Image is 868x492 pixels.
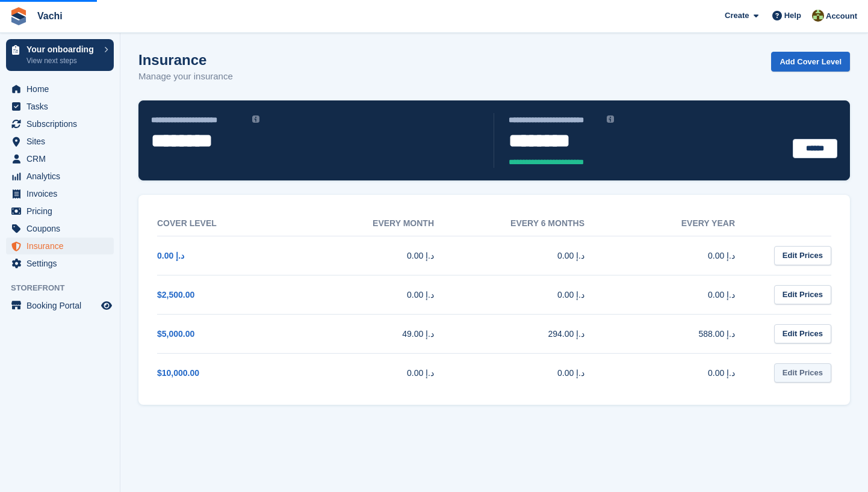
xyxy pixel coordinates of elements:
[26,203,99,220] span: Pricing
[774,246,831,266] a: Edit Prices
[6,98,114,115] a: menu
[784,10,801,22] span: Help
[26,150,99,167] span: CRM
[774,324,831,344] a: Edit Prices
[308,236,458,275] td: 0.00 د.إ
[157,211,308,236] th: Cover Level
[26,81,99,97] span: Home
[157,290,194,300] a: $2,500.00
[26,55,98,66] p: View next steps
[826,10,857,22] span: Account
[609,275,759,314] td: 0.00 د.إ
[607,115,614,123] img: icon-info-grey-7440780725fd019a000dd9b08b2336e03edf1995a4989e88bcd33f0948082b44.svg
[609,211,759,236] th: Every year
[458,211,609,236] th: Every 6 months
[609,314,759,353] td: 588.00 د.إ
[812,10,824,22] img: Anete Gre
[725,10,749,22] span: Create
[33,6,67,26] a: Vachi
[6,115,114,132] a: menu
[11,282,120,294] span: Storefront
[138,52,233,68] h1: Insurance
[6,150,114,167] a: menu
[774,363,831,383] a: Edit Prices
[308,353,458,392] td: 0.00 د.إ
[774,285,831,305] a: Edit Prices
[157,251,184,260] a: 0.00 د.إ
[26,297,99,314] span: Booking Portal
[6,220,114,237] a: menu
[26,185,99,202] span: Invoices
[26,115,99,132] span: Subscriptions
[6,168,114,185] a: menu
[458,314,609,353] td: 294.00 د.إ
[26,255,99,272] span: Settings
[157,368,199,378] a: $10,000.00
[99,298,114,313] a: Preview store
[609,236,759,275] td: 0.00 د.إ
[771,52,850,72] a: Add Cover Level
[6,185,114,202] a: menu
[26,220,99,237] span: Coupons
[458,353,609,392] td: 0.00 د.إ
[26,133,99,150] span: Sites
[26,238,99,254] span: Insurance
[252,115,259,123] img: icon-info-grey-7440780725fd019a000dd9b08b2336e03edf1995a4989e88bcd33f0948082b44.svg
[458,275,609,314] td: 0.00 د.إ
[157,329,194,339] a: $5,000.00
[6,297,114,314] a: menu
[26,168,99,185] span: Analytics
[6,255,114,272] a: menu
[6,133,114,150] a: menu
[308,211,458,236] th: Every month
[6,203,114,220] a: menu
[26,98,99,115] span: Tasks
[308,275,458,314] td: 0.00 د.إ
[458,236,609,275] td: 0.00 د.إ
[6,81,114,97] a: menu
[10,7,28,25] img: stora-icon-8386f47178a22dfd0bd8f6a31ec36ba5ce8667c1dd55bd0f319d3a0aa187defe.svg
[26,45,98,54] p: Your onboarding
[6,238,114,254] a: menu
[609,353,759,392] td: 0.00 د.إ
[6,39,114,71] a: Your onboarding View next steps
[308,314,458,353] td: 49.00 د.إ
[138,70,233,84] p: Manage your insurance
